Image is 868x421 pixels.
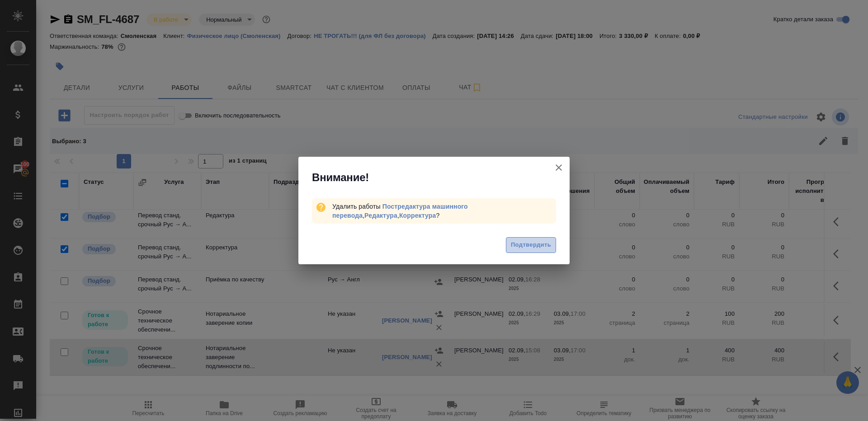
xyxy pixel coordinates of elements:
span: Подтвердить [511,240,551,250]
a: Постредактура машинного перевода [332,203,468,219]
a: Редактура [364,212,397,219]
span: , [364,212,399,219]
span: ? [399,212,439,219]
span: , [332,203,468,219]
span: Внимание! [312,170,369,185]
button: Подтвердить [506,237,556,253]
div: Удалить работы [332,202,556,220]
a: Корректура [399,212,436,219]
